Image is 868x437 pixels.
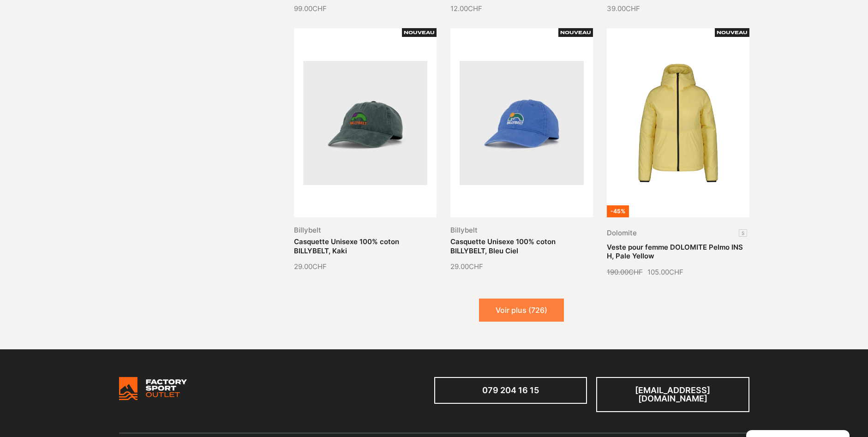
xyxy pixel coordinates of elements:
[294,237,399,255] a: Casquette Unisexe 100% coton BILLYBELT, Kaki
[434,377,587,404] a: 079 204 16 15
[479,299,564,322] button: Voir plus (726)
[450,237,556,255] a: Casquette Unisexe 100% coton BILLYBELT, Bleu Ciel
[596,377,749,412] a: [EMAIL_ADDRESS][DOMAIN_NAME]
[119,377,187,400] img: Bricks Woocommerce Starter
[607,243,743,261] a: Veste pour femme DOLOMITE Pelmo INS H, Pale Yellow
